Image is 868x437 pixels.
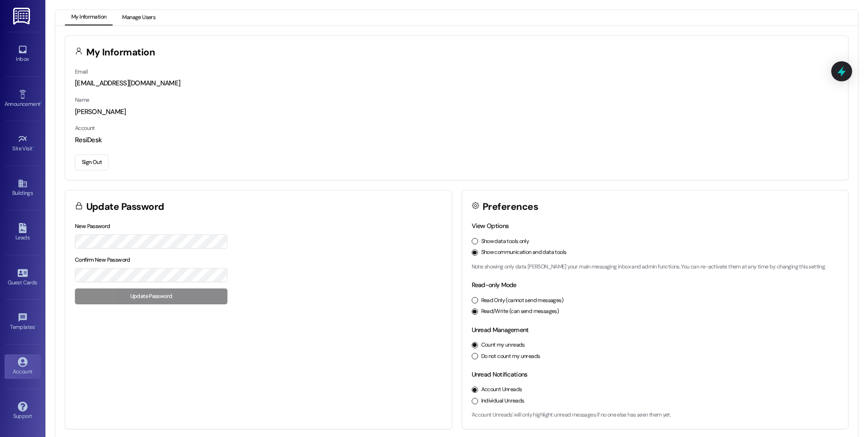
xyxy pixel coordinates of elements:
label: Name [75,96,89,104]
a: Buildings [5,176,41,200]
label: Do not count my unreads [481,353,540,361]
a: Support [5,399,41,423]
a: Leads [5,220,41,245]
label: Unread Management [472,326,529,334]
span: • [33,144,34,150]
a: Guest Cards [5,265,41,290]
button: My Information [65,10,113,25]
label: Account [75,124,95,132]
label: Show data tools only [481,238,529,246]
label: Read/Write (can send messages) [481,308,559,316]
div: ResiDesk [75,135,838,145]
label: Read-only Mode [472,281,517,289]
label: Unread Notifications [472,370,528,378]
label: Account Unreads [481,386,522,394]
div: [EMAIL_ADDRESS][DOMAIN_NAME] [75,79,838,88]
a: Site Visit • [5,131,41,156]
span: • [35,323,36,329]
label: View Options [472,222,509,230]
span: • [40,99,42,106]
label: Confirm New Password [75,256,130,263]
label: New Password [75,223,110,230]
label: Individual Unreads [481,397,524,405]
label: Count my unreads [481,341,525,349]
h3: Preferences [483,202,538,212]
a: Inbox [5,42,41,66]
div: [PERSON_NAME] [75,107,838,117]
button: Sign Out [75,154,108,170]
label: Read Only (cannot send messages) [481,297,563,305]
label: Email [75,68,88,75]
h3: My Information [86,48,155,57]
button: Manage Users [116,10,162,25]
a: Account [5,354,41,379]
p: Note: showing only data [PERSON_NAME] your main messaging inbox and admin functions. You can re-a... [472,263,839,271]
a: Templates • [5,310,41,334]
h3: Update Password [86,202,164,212]
p: 'Account Unreads' will only highlight unread messages if no one else has seen them yet. [472,411,839,419]
img: ResiDesk Logo [13,8,32,25]
label: Show communication and data tools [481,248,567,257]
